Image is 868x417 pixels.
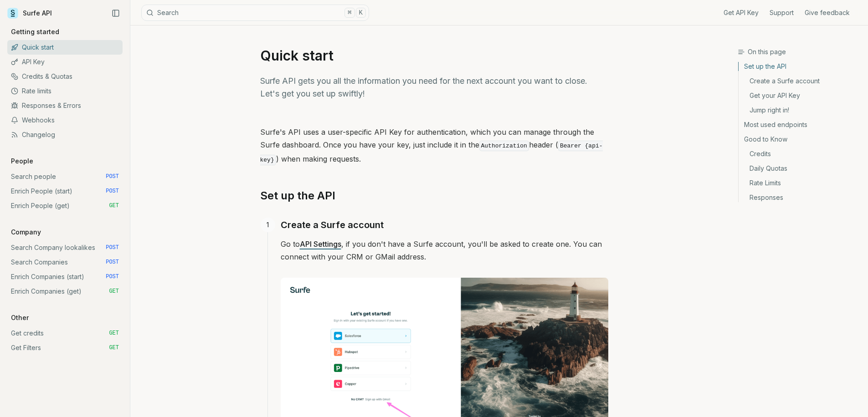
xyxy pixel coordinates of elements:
[7,55,123,69] a: API Key
[739,176,861,190] a: Rate Limits
[739,132,861,147] a: Good to Know
[141,5,369,21] button: Search⌘K
[7,284,123,299] a: Enrich Companies (get) GET
[7,84,123,98] a: Rate limits
[7,6,52,20] a: Surfe API
[724,8,759,17] a: Get API Key
[7,184,123,198] a: Enrich People (start) POST
[739,103,861,117] a: Jump right in!
[109,6,123,20] button: Collapse Sidebar
[770,8,794,17] a: Support
[7,313,32,322] p: Other
[7,255,123,270] a: Search Companies POST
[739,117,861,132] a: Most used endpoints
[109,330,119,337] span: GET
[106,259,119,266] span: POST
[7,113,123,127] a: Webhooks
[7,127,123,142] a: Changelog
[356,8,366,18] kbd: K
[109,288,119,295] span: GET
[260,188,335,203] a: Set up the API
[260,126,608,167] p: Surfe's API uses a user-specific API Key for authentication, which you can manage through the Sur...
[739,147,861,161] a: Credits
[739,62,861,74] a: Set up the API
[260,75,608,100] p: Surfe API gets you all the information you need for the next account you want to close. Let's get...
[479,141,529,151] code: Authorization
[106,188,119,195] span: POST
[739,161,861,176] a: Daily Quotas
[7,98,123,113] a: Responses & Errors
[7,326,123,341] a: Get credits GET
[281,218,384,232] a: Create a Surfe account
[281,238,608,263] p: Go to , if you don't have a Surfe account, you'll be asked to create one. You can connect with yo...
[7,228,45,237] p: Company
[106,173,119,180] span: POST
[7,270,123,284] a: Enrich Companies (start) POST
[7,198,123,213] a: Enrich People (get) GET
[738,47,861,56] h3: On this page
[805,8,850,17] a: Give feedback
[739,190,861,202] a: Responses
[344,8,354,18] kbd: ⌘
[106,273,119,280] span: POST
[7,240,123,255] a: Search Company lookalikes POST
[7,40,123,55] a: Quick start
[7,169,123,184] a: Search people POST
[300,239,341,249] a: API Settings
[739,74,861,88] a: Create a Surfe account
[7,157,37,166] p: People
[109,202,119,209] span: GET
[106,244,119,251] span: POST
[109,344,119,351] span: GET
[739,88,861,103] a: Get your API Key
[260,47,608,64] h1: Quick start
[7,69,123,84] a: Credits & Quotas
[7,27,63,36] p: Getting started
[7,341,123,355] a: Get Filters GET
